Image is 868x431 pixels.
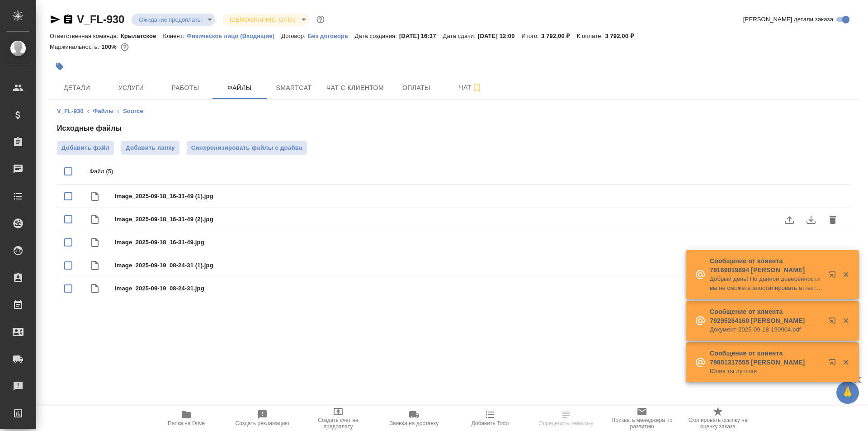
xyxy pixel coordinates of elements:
[399,33,443,39] p: [DATE] 16:37
[57,141,114,155] label: Добавить файл
[115,284,844,293] span: Image_2025-09-19_08-24-31.jpg
[823,265,845,287] button: Открыть в новой вкладке
[55,82,99,94] span: Детали
[50,14,61,25] button: Скопировать ссылку для ЯМессенджера
[222,14,309,26] div: Ожидание предоплаты
[315,14,326,25] button: Доп статусы указывают на важность/срочность заказа
[126,143,175,152] span: Добавить папку
[63,14,74,25] button: Скопировать ссылку
[136,16,204,24] button: Ожидание предоплаты
[121,33,163,39] p: Крылатское
[191,143,302,152] span: Синхронизировать файлы с драйва
[57,123,851,134] h4: Исходные файлы
[115,192,844,201] span: Image_2025-09-18_16-31-49 (1).jpg
[118,107,119,116] li: ‹
[308,32,355,39] a: Без договора
[57,107,851,116] nav: breadcrumb
[164,82,207,94] span: Работы
[115,261,844,270] span: Image_2025-09-19_08-24-31 (1).jpg
[50,57,70,76] button: Добавить тэг
[187,33,282,39] p: Физическое лицо (Входящие)
[710,275,823,293] p: Добрый день! По данной доверенности вы не сможете апостилировать аттестат ребенка за 9 классов С 14
[90,167,844,176] p: Файл (5)
[109,82,153,94] span: Услуги
[823,312,845,333] button: Открыть в новой вкладке
[115,238,844,247] span: Image_2025-09-18_16-31-49.jpg
[163,33,186,39] p: Клиент:
[50,43,101,50] p: Маржинальность:
[743,15,833,24] span: [PERSON_NAME] детали заказа
[50,33,121,39] p: Ответственная команда:
[710,367,823,376] p: Юлия ты лучшая
[121,141,179,155] button: Добавить папку
[541,33,577,39] p: 3 792,00 ₽
[187,32,282,39] a: Физическое лицо (Входящие)
[115,215,829,224] span: Image_2025-09-18_16-31-49 (2).jpg
[710,325,823,334] p: Документ-2025-09-18-190904.pdf
[132,14,215,26] div: Ожидание предоплаты
[449,82,492,93] span: Чат
[472,82,482,93] svg: Подписаться
[123,108,143,114] a: Source
[800,209,822,231] button: download
[822,209,844,231] button: delete
[308,33,355,39] p: Без договора
[119,41,131,53] button: 0.00 RUB;
[281,33,308,39] p: Договор:
[227,16,298,24] button: [DEMOGRAPHIC_DATA]
[836,270,855,279] button: Закрыть
[478,33,522,39] p: [DATE] 12:00
[218,82,261,94] span: Файлы
[355,33,399,39] p: Дата создания:
[443,33,478,39] p: Дата сдачи:
[823,353,845,375] button: Открыть в новой вкладке
[710,349,823,367] p: Сообщение от клиента 79801317555 [PERSON_NAME]
[836,358,855,366] button: Закрыть
[836,317,855,325] button: Закрыть
[93,108,113,114] a: Файлы
[605,33,641,39] p: 3 792,00 ₽
[187,141,307,155] button: Синхронизировать файлы с драйва
[57,108,84,114] a: V_FL-930
[577,33,605,39] p: К оплате:
[87,107,89,116] li: ‹
[77,13,124,25] a: V_FL-930
[710,256,823,275] p: Сообщение от клиента 79169019894 [PERSON_NAME]
[326,82,384,94] span: Чат с клиентом
[272,82,316,94] span: Smartcat
[61,143,109,152] span: Добавить файл
[522,33,541,39] p: Итого:
[101,43,119,50] p: 100%
[395,82,438,94] span: Оплаты
[778,209,800,231] label: uploadFile
[710,307,823,325] p: Сообщение от клиента 79295264160 [PERSON_NAME]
